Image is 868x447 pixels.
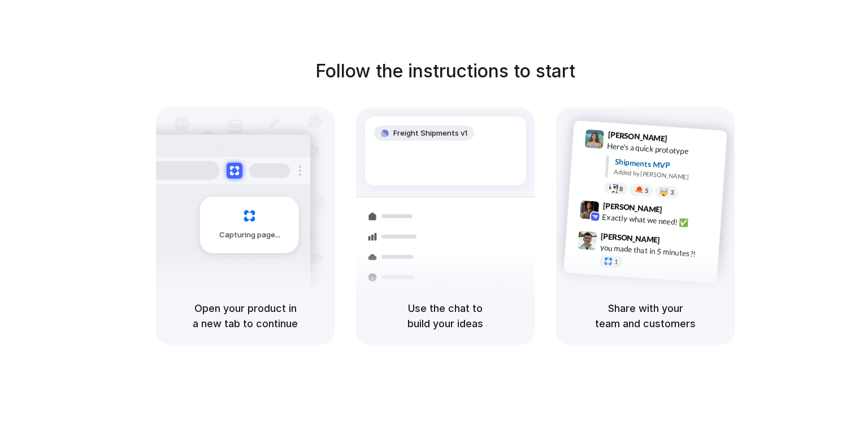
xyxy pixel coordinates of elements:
span: [PERSON_NAME] [607,128,667,145]
div: Here's a quick prototype [607,140,720,159]
span: [PERSON_NAME] [602,199,662,216]
span: 5 [645,188,649,194]
span: 8 [619,186,623,192]
div: Exactly what we need! ✅ [602,211,715,230]
div: you made that in 5 minutes?! [600,241,713,261]
span: Freight Shipments v1 [393,128,467,139]
span: 9:47 AM [663,235,687,249]
span: 1 [614,259,618,265]
span: 9:42 AM [666,205,689,218]
span: 3 [670,189,674,196]
div: 🤯 [659,188,669,196]
span: 9:41 AM [671,134,694,147]
div: Added by [PERSON_NAME] [614,167,718,184]
h5: Use the chat to build your ideas [370,301,521,331]
h5: Share with your team and customers [570,301,721,331]
span: Capturing page [219,229,282,241]
span: [PERSON_NAME] [601,230,661,246]
h5: Open your product in a new tab to continue [170,301,321,331]
h1: Follow the instructions to start [315,58,575,85]
div: Shipments MVP [614,156,719,175]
